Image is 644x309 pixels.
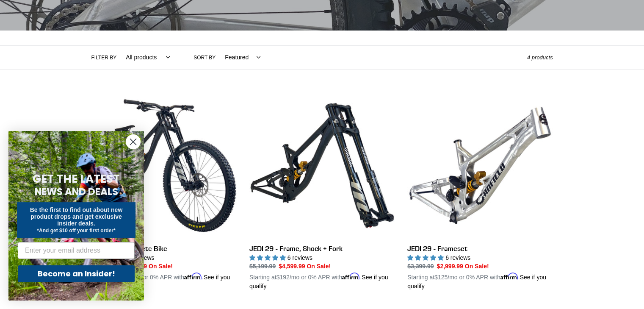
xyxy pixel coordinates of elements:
[37,228,115,234] span: *And get $10 off your first order*
[527,54,553,61] span: 4 products
[193,54,216,61] label: Sort by
[35,185,118,198] span: NEWS AND DEALS
[33,171,120,187] span: GET THE LATEST
[126,134,141,149] button: Close dialog
[18,265,135,282] button: Become an Insider!
[30,206,123,227] span: Be the first to find out about new product drops and get exclusive insider deals.
[91,54,117,61] label: Filter by
[18,242,135,259] input: Enter your email address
